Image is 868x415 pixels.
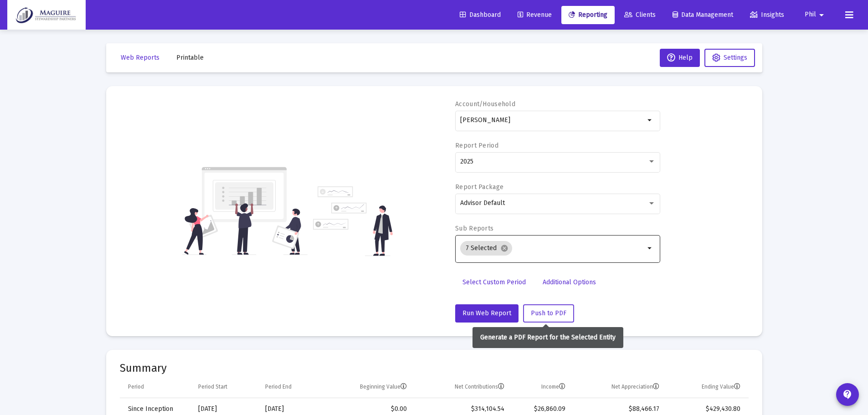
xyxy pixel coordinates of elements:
[702,383,740,390] div: Ending Value
[176,54,204,61] span: Printable
[313,186,393,256] img: reporting-alt
[645,115,656,126] mat-icon: arrow_drop_down
[460,158,473,165] span: 2025
[460,199,505,207] span: Advisor Default
[543,278,596,286] span: Additional Options
[724,54,747,61] span: Settings
[500,244,508,252] mat-icon: cancel
[14,6,79,24] img: Dashboard
[794,5,838,24] button: Phil
[816,6,827,24] mat-icon: arrow_drop_down
[169,49,211,67] button: Printable
[511,376,571,398] td: Column Income
[259,376,322,398] td: Column Period End
[455,304,519,323] button: Run Web Report
[198,383,227,390] div: Period Start
[510,6,559,24] a: Revenue
[704,49,755,67] button: Settings
[518,11,552,19] span: Revenue
[743,6,791,24] a: Insights
[120,376,192,398] td: Column Period
[462,309,511,317] span: Run Web Report
[113,49,167,67] button: Web Reports
[805,11,816,19] span: Phil
[750,11,784,19] span: Insights
[665,6,740,24] a: Data Management
[120,364,749,373] mat-card-title: Summary
[265,383,292,390] div: Period End
[455,100,515,108] label: Account/Household
[455,225,493,232] label: Sub Reports
[455,142,498,149] label: Report Period
[128,383,144,390] div: Period
[413,376,511,398] td: Column Net Contributions
[572,376,666,398] td: Column Net Appreciation
[666,376,748,398] td: Column Ending Value
[198,405,252,414] div: [DATE]
[460,117,645,124] input: Search or select an account or household
[673,11,733,19] span: Data Management
[460,239,645,257] mat-chip-list: Selection
[645,243,656,254] mat-icon: arrow_drop_down
[360,383,407,390] div: Beginning Value
[460,241,512,256] mat-chip: 7 Selected
[192,376,259,398] td: Column Period Start
[462,278,526,286] span: Select Custom Period
[455,383,504,390] div: Net Contributions
[617,6,663,24] a: Clients
[624,11,656,19] span: Clients
[182,166,308,256] img: reporting
[561,6,615,24] a: Reporting
[611,383,659,390] div: Net Appreciation
[541,383,565,390] div: Income
[121,54,159,61] span: Web Reports
[265,405,316,414] div: [DATE]
[667,54,693,61] span: Help
[531,309,566,317] span: Push to PDF
[322,376,413,398] td: Column Beginning Value
[455,183,503,191] label: Report Package
[452,6,508,24] a: Dashboard
[842,389,853,400] mat-icon: contact_support
[569,11,607,19] span: Reporting
[660,49,700,67] button: Help
[523,304,574,323] button: Push to PDF
[460,11,501,19] span: Dashboard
